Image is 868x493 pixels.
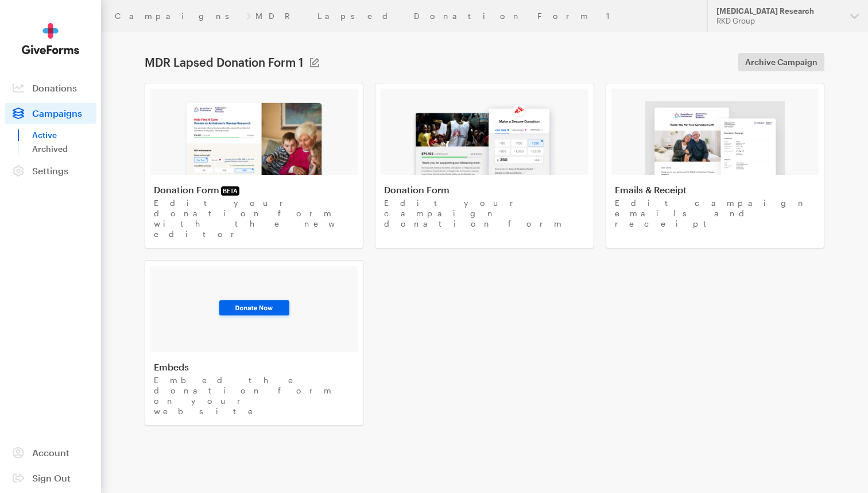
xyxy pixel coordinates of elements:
[32,82,77,93] span: Donations
[145,83,363,249] a: Donation FormBETA Edit your donation form with the new editor
[645,101,784,175] img: image-3-0695904bd8fc2540e7c0ed4f0f3f42b2ae7fdd5008376bfc2271839042c80776.png
[5,103,96,124] a: Campaigns
[32,128,96,142] a: Active
[154,198,354,239] p: Edit your donation form with the new editor
[375,83,594,249] a: Donation Form Edit your campaign donation form
[115,12,242,21] a: Campaigns
[215,297,293,320] img: image-3-93ee28eb8bf338fe015091468080e1db9f51356d23dce784fdc61914b1599f14.png
[221,186,239,196] span: BETA
[32,165,68,176] span: Settings
[154,375,354,416] p: Embed the donation form on your website
[145,55,303,69] h1: MDR Lapsed Donation Form 1
[22,23,79,55] img: GiveForms
[5,442,96,463] a: Account
[154,361,354,373] h4: Embeds
[716,6,841,16] div: [MEDICAL_DATA] Research
[384,198,584,229] p: Edit your campaign donation form
[384,184,584,196] h4: Donation Form
[716,16,841,26] div: RKD Group
[411,101,557,175] img: image-2-e181a1b57a52e92067c15dabc571ad95275de6101288912623f50734140ed40c.png
[255,12,613,21] a: MDR Lapsed Donation Form 1
[145,260,363,426] a: Embeds Embed the donation form on your website
[5,160,96,181] a: Settings
[32,472,71,483] span: Sign Out
[615,198,815,229] p: Edit campaign emails and receipt
[32,447,69,458] span: Account
[745,55,817,69] span: Archive Campaign
[32,142,96,156] a: Archived
[615,184,815,196] h4: Emails & Receipt
[32,108,82,119] span: Campaigns
[184,101,324,175] img: image-1-83ed7ead45621bf174d8040c5c72c9f8980a381436cbc16a82a0f79bcd7e5139.png
[154,184,354,196] h4: Donation Form
[738,53,824,71] a: Archive Campaign
[5,78,96,98] a: Donations
[606,83,824,249] a: Emails & Receipt Edit campaign emails and receipt
[5,468,96,488] a: Sign Out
